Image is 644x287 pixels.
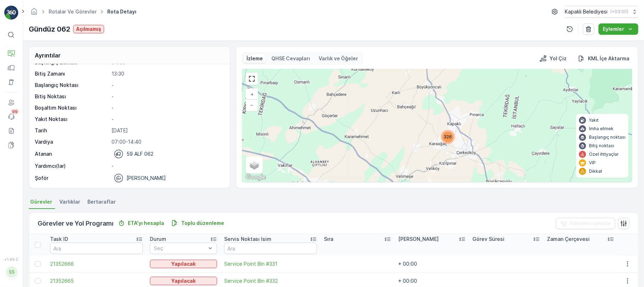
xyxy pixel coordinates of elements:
[50,260,143,267] a: 21352666
[589,143,614,149] p: Bitiş noktası
[50,243,143,254] input: Ara
[395,255,469,272] td: + 00:00
[4,110,18,124] a: 99
[589,134,626,140] p: Başlangıç noktası
[319,55,358,62] p: Varlık ve Öğeler
[565,6,638,18] button: Kapaklı Belediyesi(+03:00)
[112,138,222,145] p: 07:00-14:40
[588,55,629,62] p: KML İçe Aktarma
[537,54,569,63] button: Yol Çiz
[244,173,267,182] img: Google
[35,116,109,123] p: Yakıt Noktası
[35,278,40,284] div: Toggle Row Selected
[589,151,619,157] p: Özel ihtiyaçlar
[150,236,166,243] p: Durum
[49,9,97,15] a: Rotalar ve Görevler
[4,6,18,20] img: logo
[35,82,109,89] p: Başlangıç Noktası
[126,150,153,158] p: 59 ALF 062
[112,127,222,134] p: [DATE]
[224,243,317,254] input: Ara
[589,126,613,132] p: İmha etmek
[4,263,18,281] button: SS
[224,260,317,267] a: Service Point Bin #331
[250,102,254,108] span: −
[50,236,68,243] p: Task ID
[247,89,257,100] a: Yakınlaştır
[35,127,109,134] p: Tarih
[247,157,262,173] a: Layers
[115,219,167,227] button: ETA'yı hesapla
[35,162,109,170] p: Yardımcı(lar)
[444,134,452,139] span: 326
[126,175,166,182] p: [PERSON_NAME]
[150,277,217,285] button: Yapılacak
[35,261,40,267] div: Toggle Row Selected
[599,23,638,35] button: Eylemler
[76,26,101,33] p: Açılmamış
[50,277,143,285] a: 21352665
[324,236,333,243] p: Sıra
[30,198,52,205] span: Görevler
[6,266,17,278] div: SS
[154,245,206,252] p: Seç
[168,219,227,227] button: Toplu düzenleme
[556,218,615,229] button: Filtreleri temizle
[441,130,455,144] div: 326
[112,93,222,100] p: -
[473,236,505,243] p: Görev Süresi
[224,277,317,285] a: Service Point Bin #332
[4,257,18,261] span: v 1.49.2
[106,8,138,15] span: Rota Detayı
[112,104,222,111] p: -
[247,100,257,110] a: Uzaklaştır
[150,260,217,268] button: Yapılacak
[550,55,567,62] p: Yol Çiz
[271,55,310,62] p: QHSE Cevapları
[250,91,254,97] span: +
[112,162,222,170] p: -
[181,220,224,227] p: Toplu düzenleme
[171,260,196,267] p: Yapılacak
[35,175,48,182] p: Şoför
[35,51,61,60] p: Ayrıntılar
[224,236,271,243] p: Servis Noktası Isim
[112,70,222,77] p: 13:30
[247,73,257,84] a: View Fullscreen
[35,104,109,111] p: Boşaltım Noktası
[30,10,38,16] a: Ana Sayfa
[565,8,607,15] p: Kapaklı Belediyesi
[589,117,599,123] p: Yakıt
[570,220,611,227] p: Filtreleri temizle
[35,138,109,145] p: Vardiya
[59,198,80,205] span: Varlıklar
[603,26,624,33] p: Eylemler
[128,220,164,227] p: ETA'yı hesapla
[398,236,439,243] p: [PERSON_NAME]
[35,93,109,100] p: Bitiş Noktası
[575,54,632,63] button: KML İçe Aktarma
[610,9,628,15] p: ( +03:00 )
[112,116,222,123] p: -
[247,55,263,62] p: İzleme
[38,219,114,228] p: Görevler ve Yol Programı
[12,109,18,115] p: 99
[112,82,222,89] p: -
[73,25,104,33] button: Açılmamış
[87,198,116,205] span: Bertaraflar
[29,24,70,34] p: Gündüz 062
[35,150,52,158] p: Atanan
[547,236,590,243] p: Zaman Çerçevesi
[589,169,602,174] p: Dikkat
[589,160,596,166] p: VIP
[244,173,267,182] a: Bu bölgeyi Google Haritalar'da açın (yeni pencerede açılır)
[171,277,196,285] p: Yapılacak
[35,70,109,77] p: Bitiş Zamanı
